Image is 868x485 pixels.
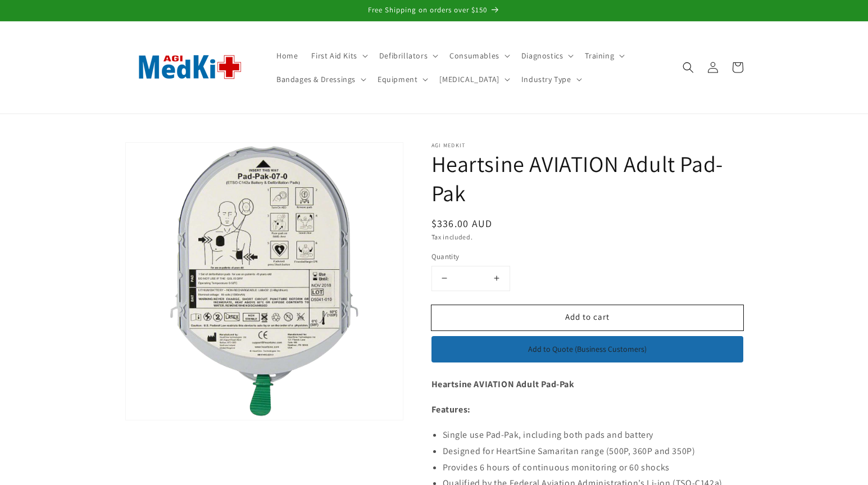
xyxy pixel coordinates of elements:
summary: Defibrillators [372,44,443,67]
summary: Search [676,55,701,80]
span: Equipment [378,74,417,84]
span: Single use Pad-Pak, including both pads and battery [443,429,654,441]
span: Diagnostics [521,51,563,61]
a: Home [270,44,305,67]
p: Free Shipping on orders over $150 [11,6,857,15]
span: Consumables [449,51,499,61]
li: Designed for HeartSine Samaritan range (500P, 360P and 350P) [443,443,743,460]
summary: Consumables [443,44,515,67]
strong: Heartsine AVIATION Adult Pad-Pak [431,378,575,390]
span: [MEDICAL_DATA] [439,74,499,84]
span: $336.00 AUD [431,217,493,230]
span: Defibrillators [379,51,428,61]
summary: First Aid Kits [305,44,372,67]
span: First Aid Kits [311,51,357,61]
summary: Industry Type [515,67,587,91]
h1: Heartsine AVIATION Adult Pad-Pak [431,149,743,207]
li: Provides 6 hours of continuous monitoring or 60 shocks [443,460,743,476]
summary: Diagnostics [515,44,579,67]
summary: Equipment [371,67,433,91]
summary: [MEDICAL_DATA] [433,67,514,91]
span: Home [276,51,298,61]
span: Bandages & Dressings [276,74,356,84]
summary: Bandages & Dressings [270,67,371,91]
button: Add to Quote (Business Customers) [431,336,743,363]
span: Industry Type [521,74,571,84]
media-gallery: Gallery Viewer [125,142,403,426]
button: Add to cart [431,305,743,330]
strong: Features: [431,404,471,415]
span: Training [585,51,614,61]
label: Quantity [431,251,639,262]
img: AGI MedKit [125,37,255,98]
summary: Training [578,44,629,67]
span: Add to cart [565,311,610,322]
div: Tax included. [431,232,743,243]
p: AGI MedKit [431,142,743,149]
